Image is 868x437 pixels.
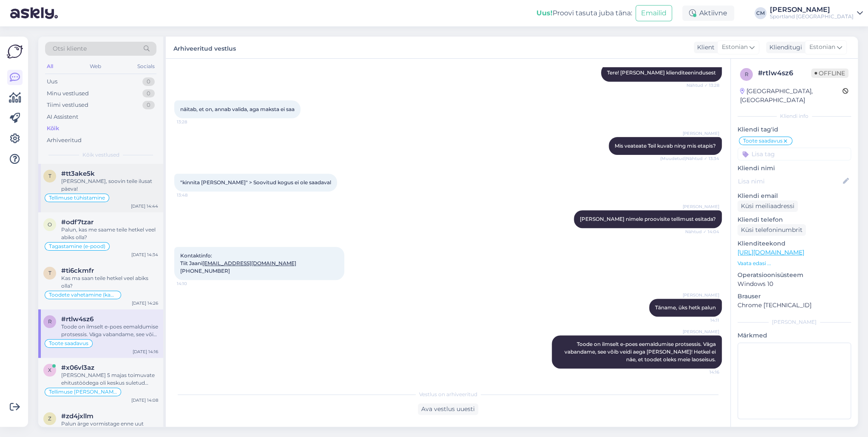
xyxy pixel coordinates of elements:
div: [PERSON_NAME] [738,318,851,326]
div: [PERSON_NAME] [770,6,854,13]
span: Toode on ilmselt e-poes eemaldumise protsessis. Väga vabandame, see võib veidi aega [PERSON_NAME]... [564,341,717,363]
span: #rtlw4sz6 [61,315,94,323]
span: Estonian [722,43,748,52]
div: Toode on ilmselt e-poes eemaldumise protsessis. Väga vabandame, see võib veidi aega [PERSON_NAME]... [61,323,158,338]
span: o [48,221,52,228]
span: t [48,270,51,276]
div: [DATE] 14:34 [131,251,158,258]
span: Nähtud ✓ 13:28 [686,82,719,89]
span: 14:10 [177,280,209,287]
span: Vestlus on arhiveeritud [419,391,477,398]
span: #ti6ckmfr [61,267,94,274]
div: Tiimi vestlused [47,101,88,109]
span: Otsi kliente [53,44,87,53]
div: Web [88,61,103,72]
a: [URL][DOMAIN_NAME] [738,248,804,256]
span: #odf7tzar [61,218,94,226]
span: z [48,415,51,422]
input: Lisa nimi [738,177,841,186]
span: x [48,367,51,373]
p: Kliendi nimi [738,164,851,173]
div: CM [755,7,766,19]
span: Toote saadavus [743,138,783,143]
span: [PERSON_NAME] [683,130,719,137]
div: Küsi telefoninumbrit [738,224,806,236]
p: Märkmed [738,331,851,340]
b: Uus! [536,9,553,17]
div: Aktiivne [682,6,734,21]
div: [DATE] 14:08 [131,397,158,403]
span: Mis veateate Teil kuvab ning mis etapis? [615,143,716,149]
span: Tere! [PERSON_NAME] klienditeenindusest [607,69,716,76]
div: AI Assistent [47,113,78,121]
span: r [48,318,52,325]
span: Tellimuse [PERSON_NAME] info [49,389,117,394]
span: "kinnita [PERSON_NAME]" > Soovitud kogus ei ole saadaval [180,179,331,186]
span: Tellimuse tühistamine [49,195,105,200]
span: Offline [811,69,848,78]
div: Arhiveeritud [47,136,82,145]
span: [PERSON_NAME] [683,292,719,298]
div: [DATE] 14:26 [132,300,158,306]
div: Uus [47,77,57,86]
p: Kliendi telefon [738,215,851,224]
input: Lisa tag [738,148,851,160]
div: [DATE] 14:16 [133,348,158,355]
img: Askly Logo [7,43,23,60]
span: #x06vl3az [61,364,94,371]
span: [PERSON_NAME] [683,328,719,335]
p: Chrome [TECHNICAL_ID] [738,301,851,310]
p: Vaata edasi ... [738,260,851,267]
span: Täname, üks hetk palun [655,304,716,311]
span: r [745,71,749,77]
span: #zd4jxllm [61,412,94,420]
div: Palun, kas me saame teile hetkel veel abiks olla? [61,226,158,241]
div: Ava vestlus uuesti [418,403,478,415]
div: Klient [694,43,715,52]
span: Kontaktinfo: Tiit Jaani [PHONE_NUMBER] [180,252,296,274]
div: All [45,61,55,72]
span: t [48,173,51,179]
p: Windows 10 [738,280,851,288]
div: Minu vestlused [47,89,89,98]
div: [GEOGRAPHIC_DATA], [GEOGRAPHIC_DATA] [740,87,842,105]
span: 13:28 [177,119,209,125]
span: Toote saadavus [49,341,88,346]
div: [PERSON_NAME], soovin teile ilusat päeva! [61,177,158,193]
p: Kliendi email [738,191,851,200]
p: Klienditeekond [738,239,851,248]
div: [DATE] 14:44 [131,203,158,209]
div: Proovi tasuta juba täna: [536,8,632,18]
span: [PERSON_NAME] nimele proovisite tellimust esitada? [580,216,716,222]
span: #tt3ake5k [61,170,95,177]
p: Operatsioonisüsteem [738,271,851,280]
div: Socials [136,61,156,72]
label: Arhiveeritud vestlus [173,42,236,53]
div: Küsi meiliaadressi [738,200,798,212]
a: [PERSON_NAME]Sportland [GEOGRAPHIC_DATA] [770,6,863,20]
div: [PERSON_NAME] 5 majas toimuvate ehitustöödega oli keskus suletud ajavahemikus 08-10.08. Sealhulga... [61,371,158,387]
div: 0 [142,89,155,98]
span: näitab, et on, annab valida, aga maksta ei saa [180,106,295,112]
a: [EMAIL_ADDRESS][DOMAIN_NAME] [202,260,296,266]
div: Kliendi info [738,112,851,120]
div: Klienditugi [766,43,802,52]
div: Sportland [GEOGRAPHIC_DATA] [770,13,854,20]
button: Emailid [635,5,672,21]
div: # rtlw4sz6 [758,68,811,78]
span: Tagastamine (e-pood) [49,244,105,249]
span: Kõik vestlused [82,151,119,159]
div: 0 [142,77,155,86]
span: 14:11 [687,317,719,323]
span: 13:48 [177,192,209,198]
span: Toodete vahetamine (kauplus) [49,292,117,297]
span: 14:16 [687,369,719,375]
div: 0 [142,101,155,109]
div: Kõik [47,124,59,133]
div: Palun ärge vormistage enne uut tellimust, kui oleme kindlaks teinud toote saadavuse. On võimalus ... [61,420,158,435]
span: [PERSON_NAME] [683,203,719,210]
span: Nähtud ✓ 14:04 [685,228,719,235]
span: (Muudetud) Nähtud ✓ 13:34 [660,155,719,162]
p: Kliendi tag'id [738,125,851,134]
div: Kas ma saan teile hetkel veel abiks olla? [61,274,158,290]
